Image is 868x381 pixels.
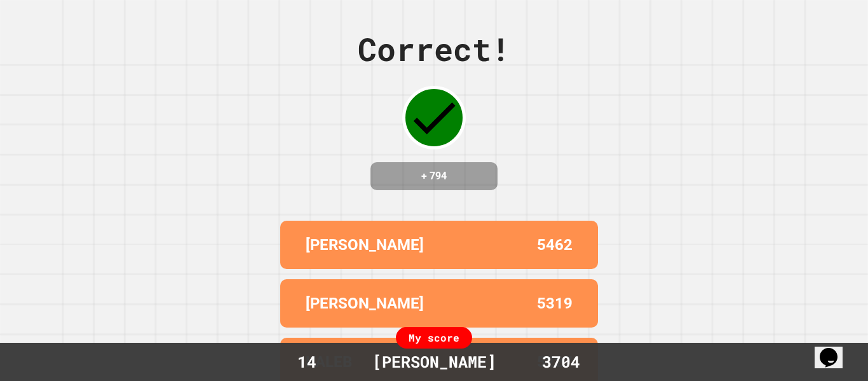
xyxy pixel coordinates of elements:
div: Correct! [358,25,510,73]
p: 5319 [537,292,573,315]
div: My score [396,327,472,349]
div: 3704 [513,350,609,374]
p: [PERSON_NAME] [306,233,424,256]
div: [PERSON_NAME] [360,350,509,374]
iframe: chat widget [815,330,855,368]
div: 14 [259,350,355,374]
p: 5462 [537,233,573,256]
h4: + 794 [383,169,485,184]
p: [PERSON_NAME] [306,292,424,315]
